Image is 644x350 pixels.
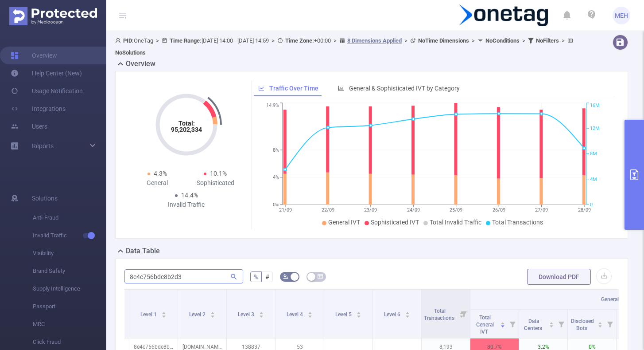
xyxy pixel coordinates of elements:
[549,321,554,323] i: icon: caret-up
[335,311,353,318] span: Level 5
[536,37,559,44] b: No Filters
[126,246,160,256] h2: Data Table
[128,178,186,188] div: General
[273,175,279,181] tspan: 4%
[210,311,215,313] i: icon: caret-up
[178,120,194,127] tspan: Total:
[32,142,54,149] span: Reports
[32,189,58,207] span: Solutions
[615,7,628,24] span: MEH
[238,311,256,318] span: Level 3
[266,103,279,109] tspan: 14.9%
[33,298,106,315] span: Passport
[485,37,520,44] b: No Conditions
[604,310,616,338] i: Filter menu
[285,37,314,44] b: Time Zone:
[590,177,597,182] tspan: 4M
[307,311,312,313] i: icon: caret-up
[115,38,123,43] i: icon: user
[331,37,339,44] span: >
[123,37,134,44] b: PID:
[598,321,603,323] i: icon: caret-up
[258,85,264,91] i: icon: line-chart
[157,200,216,209] div: Invalid Traffic
[356,314,361,317] i: icon: caret-down
[347,37,402,44] u: 8 Dimensions Applied
[322,207,334,213] tspan: 22/09
[9,7,97,25] img: Protected Media
[269,37,277,44] span: >
[598,324,603,326] i: icon: caret-down
[555,310,567,338] i: Filter menu
[32,137,54,155] a: Reports
[124,269,243,283] input: Search...
[259,314,264,317] i: icon: caret-down
[500,321,505,326] div: Sort
[259,311,264,316] div: Sort
[356,311,361,316] div: Sort
[318,274,323,279] i: icon: table
[338,85,344,91] i: icon: bar-chart
[424,308,456,321] span: Total Transactions
[559,37,567,44] span: >
[33,209,106,227] span: Anti-Fraud
[170,37,202,44] b: Time Range:
[524,318,543,331] span: Data Centers
[407,207,420,213] tspan: 24/09
[405,314,410,317] i: icon: caret-down
[527,269,591,285] button: Download PDF
[33,262,106,280] span: Brand Safety
[153,37,162,44] span: >
[210,314,215,317] i: icon: caret-down
[349,85,460,92] span: General & Sophisticated IVT by Category
[126,59,155,69] h2: Overview
[11,100,66,118] a: Integrations
[154,170,167,177] span: 4.3%
[140,311,158,318] span: Level 1
[520,37,528,44] span: >
[259,311,264,313] i: icon: caret-up
[571,318,594,331] span: Disclosed Bots
[418,37,469,44] b: No Time Dimensions
[273,147,279,153] tspan: 8%
[356,311,361,313] i: icon: caret-up
[590,151,597,157] tspan: 8M
[273,202,279,208] tspan: 0%
[287,311,304,318] span: Level 4
[254,273,258,280] span: %
[384,311,402,318] span: Level 6
[578,207,591,213] tspan: 28/09
[186,178,245,188] div: Sophisticated
[371,219,419,226] span: Sophisticated IVT
[269,85,318,92] span: Traffic Over Time
[492,219,543,226] span: Total Transactions
[506,310,519,338] i: Filter menu
[590,103,600,109] tspan: 16M
[11,82,83,100] a: Usage Notification
[364,207,377,213] tspan: 23/09
[549,324,554,326] i: icon: caret-down
[405,311,410,313] i: icon: caret-up
[33,244,106,262] span: Visibility
[279,207,292,213] tspan: 21/09
[181,192,198,199] span: 14.4%
[161,311,166,313] i: icon: caret-up
[307,311,313,316] div: Sort
[307,314,312,317] i: icon: caret-down
[590,202,593,208] tspan: 0
[171,126,202,133] tspan: 95,202,334
[210,311,215,316] div: Sort
[476,315,494,335] span: Total General IVT
[405,311,410,316] div: Sort
[493,207,505,213] tspan: 26/09
[402,37,410,44] span: >
[549,321,554,326] div: Sort
[210,170,227,177] span: 10.1%
[597,321,603,326] div: Sort
[11,47,57,64] a: Overview
[500,324,505,326] i: icon: caret-down
[11,64,82,82] a: Help Center (New)
[189,311,207,318] span: Level 2
[500,321,505,323] i: icon: caret-up
[430,219,481,226] span: Total Invalid Traffic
